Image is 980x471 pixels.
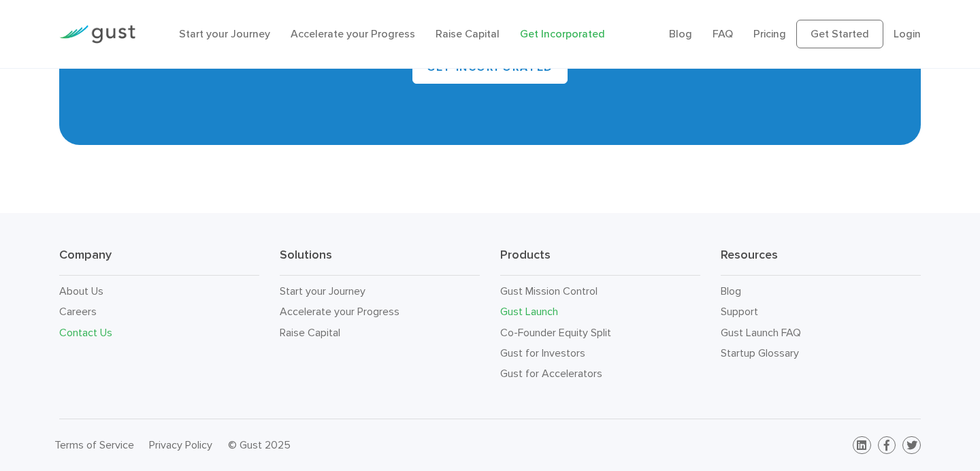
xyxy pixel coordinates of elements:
[228,436,480,455] div: © Gust 2025
[721,346,799,359] a: Startup Glossary
[669,27,692,40] a: Blog
[280,285,365,297] a: Start your Journey
[149,438,212,451] a: Privacy Policy
[280,247,480,276] h3: Solutions
[59,305,97,318] a: Careers
[500,367,602,380] a: Gust for Accelerators
[436,27,500,40] a: Raise Capital
[59,25,135,44] img: Gust Logo
[721,247,921,276] h3: Resources
[894,27,921,40] a: Login
[500,247,700,276] h3: Products
[280,305,399,318] a: Accelerate your Progress
[59,326,112,339] a: Contact Us
[59,247,259,276] h3: Company
[59,285,103,297] a: About Us
[500,285,598,297] a: Gust Mission Control
[796,20,883,48] a: Get Started
[713,27,733,40] a: FAQ
[500,305,558,318] a: Gust Launch
[280,326,340,339] a: Raise Capital
[291,27,415,40] a: Accelerate your Progress
[500,346,585,359] a: Gust for Investors
[753,27,786,40] a: Pricing
[721,326,801,339] a: Gust Launch FAQ
[500,326,611,339] a: Co-Founder Equity Split
[721,285,741,297] a: Blog
[54,438,134,451] a: Terms of Service
[179,27,270,40] a: Start your Journey
[520,27,605,40] a: Get Incorporated
[721,305,758,318] a: Support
